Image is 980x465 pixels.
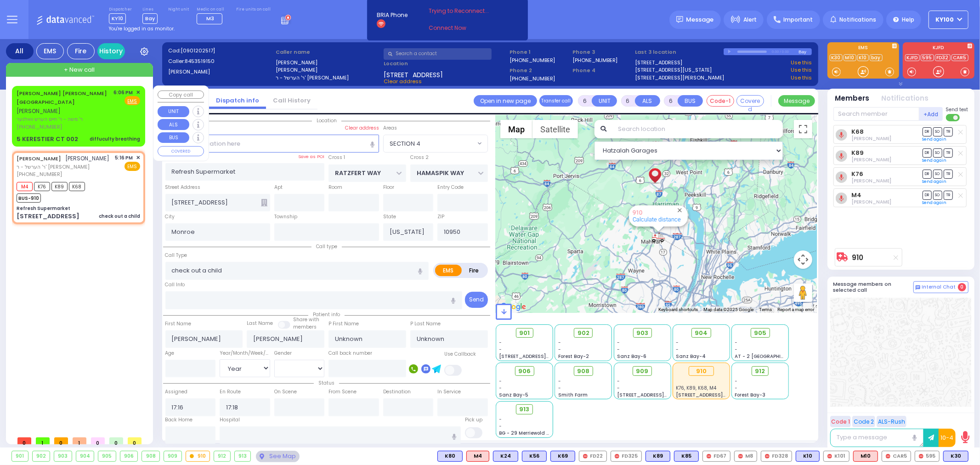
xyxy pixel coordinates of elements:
[743,16,757,24] span: Alert
[499,430,551,437] span: BG - 29 Merriewold S.
[958,283,966,291] span: 0
[903,45,974,52] label: KJFD
[109,25,175,32] span: You're logged in as monitor.
[510,75,555,82] label: [PHONE_NUMBER]
[827,454,832,459] img: red-radio-icon.svg
[465,292,488,308] button: Send
[933,191,942,199] span: SO
[410,320,441,328] label: P Last Name
[635,59,683,67] a: [STREET_ADDRESS]
[461,265,487,276] label: Fire
[109,7,132,12] label: Dispatcher
[329,320,359,328] label: P First Name
[522,451,547,462] div: BLS
[384,78,422,85] span: Clear address
[735,353,803,360] span: AT - 2 [GEOGRAPHIC_DATA]
[944,170,953,178] span: TR
[410,154,429,161] label: Cross 2
[158,146,204,156] button: COVERED
[851,156,891,163] span: Joel Witriol
[617,353,646,360] span: Sanz Bay-6
[298,153,324,160] label: Save as POI
[853,451,878,462] div: ALS
[916,285,920,290] img: comment-alt.png
[274,350,292,357] label: Gender
[76,451,94,461] div: 904
[944,191,953,199] span: TR
[923,170,932,178] span: DR
[646,451,670,462] div: BLS
[499,346,502,353] span: -
[165,388,188,396] label: Assigned
[558,339,561,346] span: -
[377,11,408,19] span: BRIA Phone
[329,184,342,191] label: Room
[935,54,951,61] a: FD32
[429,24,501,32] a: Connect Now
[572,67,632,74] span: Phone 4
[17,163,110,171] span: ר' הערשל - ר' [PERSON_NAME]
[33,451,50,461] div: 902
[783,16,813,24] span: Important
[923,148,932,157] span: DR
[902,16,914,24] span: Help
[115,154,133,161] span: 5:16 PM
[578,329,589,338] span: 902
[293,316,319,323] small: Share with
[823,451,850,462] div: K101
[635,48,724,56] label: Last 3 location
[308,311,345,318] span: Patient info
[647,158,663,185] div: CHAIM WEISER
[952,54,969,61] a: CAR5
[168,7,189,12] label: Night unit
[735,385,738,391] span: -
[651,232,665,243] div: 910
[329,388,357,396] label: From Scene
[735,346,738,353] span: -
[73,437,86,444] span: 1
[220,388,241,396] label: En Route
[91,437,105,444] span: 0
[158,91,204,99] button: Copy call
[735,339,738,346] span: -
[437,451,463,462] div: BLS
[493,451,518,462] div: BLS
[499,339,502,346] span: -
[220,426,461,444] input: Search hospital
[498,301,528,313] img: Google
[617,346,620,353] span: -
[17,437,31,444] span: 0
[165,416,193,424] label: Back Home
[17,155,61,162] a: [PERSON_NAME]
[510,57,555,63] label: [PHONE_NUMBER]
[778,95,815,107] button: Message
[929,11,969,29] button: Ky100
[98,451,116,461] div: 905
[17,90,107,106] a: [PERSON_NAME] [PERSON_NAME][GEOGRAPHIC_DATA]
[734,451,757,462] div: M8
[384,135,475,152] span: SECTION 4
[276,74,380,82] label: ר' הערשל - ר' [PERSON_NAME]
[274,184,283,191] label: Apt
[550,451,575,462] div: K69
[17,123,62,130] span: [PHONE_NUMBER]
[761,451,792,462] div: FD328
[274,213,297,221] label: Township
[17,115,111,123] span: ר' משה - ר' חיים הערש וואלנער
[686,15,714,24] span: Message
[636,329,648,338] span: 903
[165,135,379,152] input: Search location here
[796,451,820,462] div: BLS
[550,451,575,462] div: BLS
[612,120,782,138] input: Search location
[539,95,573,107] button: Transfer call
[465,416,482,424] label: Pick up
[125,162,140,171] span: EMS
[611,451,642,462] div: FD325
[857,54,869,61] a: K10
[444,351,476,358] label: Use Callback
[923,200,947,205] a: Send again
[794,120,812,138] button: Toggle fullscreen view
[617,378,620,385] span: -
[833,281,913,293] h5: Message members on selected call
